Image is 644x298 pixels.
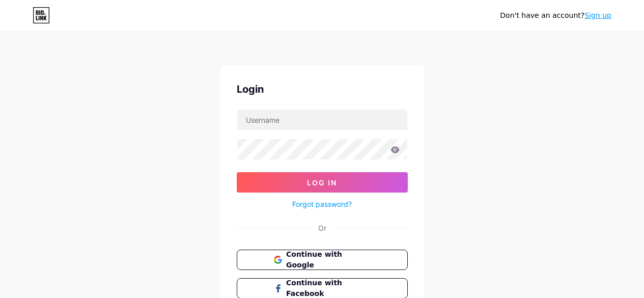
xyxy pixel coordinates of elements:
a: Forgot password? [292,199,352,209]
a: Sign up [584,11,611,19]
button: Log In [237,172,408,193]
div: Or [318,223,326,233]
button: Continue with Google [237,250,408,270]
span: Continue with Google [286,249,370,270]
input: Username [237,110,407,130]
span: Log In [307,178,337,187]
div: Login [237,82,408,97]
div: Don't have an account? [500,10,611,21]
